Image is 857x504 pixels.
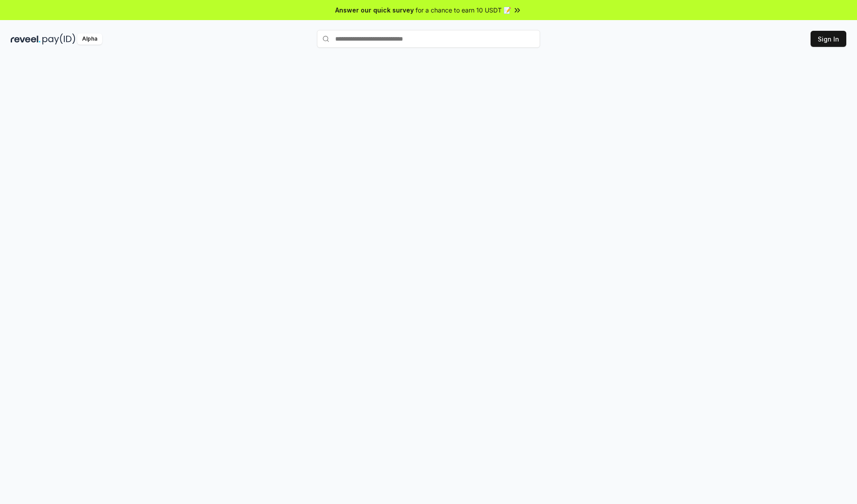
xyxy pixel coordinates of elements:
span: Answer our quick survey [335,5,414,15]
div: Alpha [77,33,102,45]
img: reveel_dark [11,33,41,45]
span: for a chance to earn 10 USDT 📝 [416,5,511,15]
img: pay_id [42,33,75,45]
button: Sign In [811,31,846,47]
